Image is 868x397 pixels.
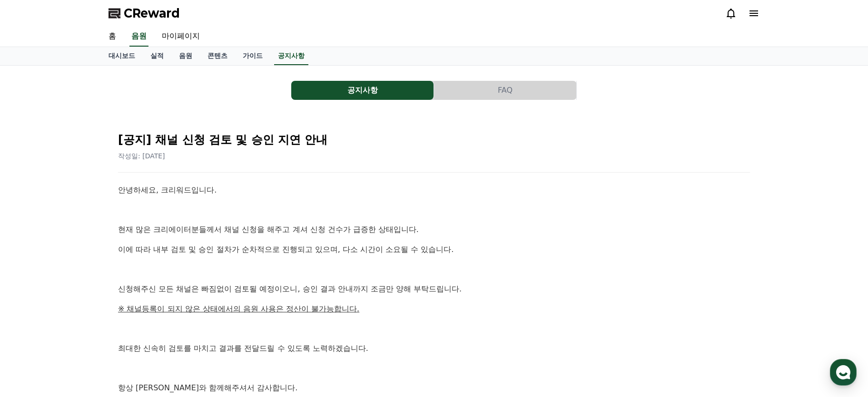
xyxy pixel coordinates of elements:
p: 안녕하세요, 크리워드입니다. [118,184,750,196]
a: 공지사항 [291,81,434,100]
button: FAQ [434,81,576,100]
button: 공지사항 [291,81,434,100]
a: 실적 [143,47,171,65]
a: 공지사항 [274,47,308,65]
p: 최대한 신속히 검토를 마치고 결과를 전달드릴 수 있도록 노력하겠습니다. [118,342,750,355]
a: 홈 [101,27,124,47]
a: 가이드 [235,47,270,65]
p: 현재 많은 크리에이터분들께서 채널 신청을 해주고 계셔 신청 건수가 급증한 상태입니다. [118,223,750,236]
a: 음원 [171,47,200,65]
span: CReward [124,6,180,21]
p: 이에 따라 내부 검토 및 승인 절차가 순차적으로 진행되고 있으며, 다소 시간이 소요될 수 있습니다. [118,243,750,256]
a: 콘텐츠 [200,47,235,65]
u: ※ 채널등록이 되지 않은 상태에서의 음원 사용은 정산이 불가능합니다. [118,304,359,313]
a: 음원 [129,27,148,47]
a: 마이페이지 [154,27,207,47]
a: CReward [108,6,180,21]
p: 신청해주신 모든 채널은 빠짐없이 검토될 예정이오니, 승인 결과 안내까지 조금만 양해 부탁드립니다. [118,283,750,295]
p: 항상 [PERSON_NAME]와 함께해주셔서 감사합니다. [118,382,750,394]
a: FAQ [434,81,577,100]
h2: [공지] 채널 신청 검토 및 승인 지연 안내 [118,132,750,147]
span: 작성일: [DATE] [118,152,165,160]
a: 대시보드 [101,47,143,65]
